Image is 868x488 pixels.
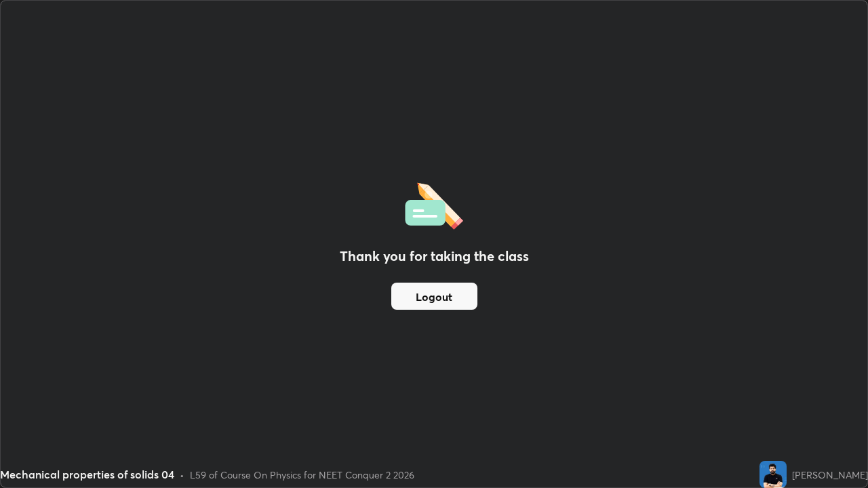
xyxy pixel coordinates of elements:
div: • [180,468,184,482]
h2: Thank you for taking the class [340,246,529,266]
button: Logout [391,283,477,310]
div: L59 of Course On Physics for NEET Conquer 2 2026 [190,468,414,482]
img: offlineFeedback.1438e8b3.svg [405,178,463,230]
div: [PERSON_NAME] [792,468,868,482]
img: 83a18a2ccf0346ec988349b1c8dfe260.jpg [759,461,787,488]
